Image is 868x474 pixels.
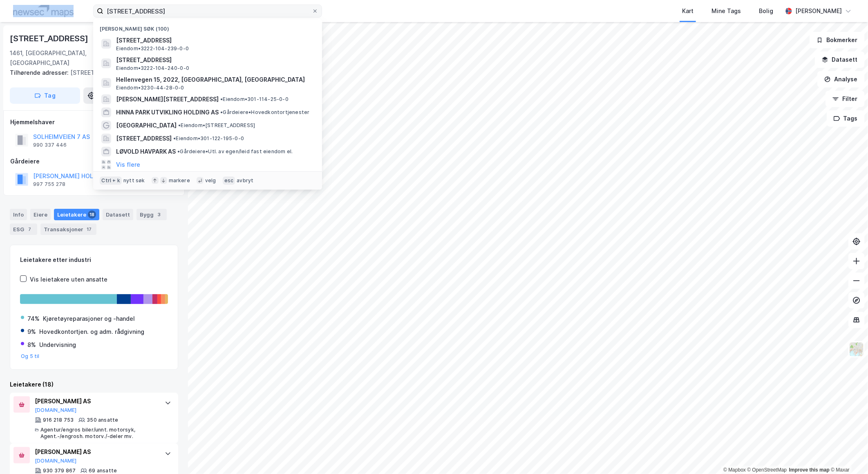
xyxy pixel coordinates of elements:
[711,6,741,16] div: Mine Tags
[810,32,865,48] button: Bokmerker
[35,396,157,406] div: [PERSON_NAME] AS
[43,467,76,474] div: 930 379 867
[116,107,219,117] span: HINNA PARK UTVIKLING HOLDING AS
[10,68,172,78] div: [STREET_ADDRESS]
[723,467,746,473] a: Mapbox
[116,147,176,157] span: LØVOLD HAVPARK AS
[123,177,145,184] div: nytt søk
[827,110,865,127] button: Tags
[93,19,322,34] div: [PERSON_NAME] søk (100)
[825,91,865,107] button: Filter
[27,340,36,350] div: 8%
[85,225,93,233] div: 17
[815,51,865,68] button: Datasett
[30,275,107,284] div: Vis leietakere uten ansatte
[13,5,74,17] img: logo.a4113a55bc3d86da70a041830d287a7e.svg
[116,85,184,91] span: Eiendom • 3230-44-28-0-0
[205,177,216,184] div: velg
[10,69,70,76] span: Tilhørende adresser:
[220,96,223,102] span: •
[682,6,694,16] div: Kart
[21,353,40,360] button: Og 5 til
[35,458,77,464] button: [DOMAIN_NAME]
[178,122,181,128] span: •
[89,467,117,474] div: 69 ansatte
[116,134,172,143] span: [STREET_ADDRESS]
[116,45,189,52] span: Eiendom • 3222-104-239-0-0
[54,209,99,220] div: Leietakere
[27,327,36,337] div: 9%
[35,447,157,457] div: [PERSON_NAME] AS
[10,48,129,68] div: 1461, [GEOGRAPHIC_DATA], [GEOGRAPHIC_DATA]
[116,75,312,85] span: Hellenvegen 15, 2022, [GEOGRAPHIC_DATA], [GEOGRAPHIC_DATA]
[40,224,96,235] div: Transaksjoner
[177,148,293,155] span: Gårdeiere • Utl. av egen/leid fast eiendom el.
[10,157,178,166] div: Gårdeiere
[178,122,255,129] span: Eiendom • [STREET_ADDRESS]
[827,435,868,474] div: Kontrollprogram for chat
[136,209,167,220] div: Bygg
[169,177,190,184] div: markere
[177,148,180,154] span: •
[87,417,118,423] div: 350 ansatte
[173,135,176,141] span: •
[747,467,787,473] a: OpenStreetMap
[220,109,223,115] span: •
[88,210,96,219] div: 18
[39,327,144,337] div: Hovedkontortjen. og adm. rådgivning
[43,314,135,324] div: Kjøretøyreparasjoner og -handel
[155,210,163,219] div: 3
[39,340,76,350] div: Undervisning
[827,435,868,474] iframe: Chat Widget
[116,55,312,65] span: [STREET_ADDRESS]
[40,427,157,440] div: Agentur/engros biler/unnt. motorsyk, Agent.-/engrosh. motorv./-deler mv.
[10,380,178,389] div: Leietakere (18)
[26,225,34,233] div: 7
[103,209,133,220] div: Datasett
[27,314,40,324] div: 74%
[116,65,189,72] span: Eiendom • 3222-104-240-0-0
[100,177,122,185] div: Ctrl + k
[173,135,244,142] span: Eiendom • 301-122-195-0-0
[116,121,177,130] span: [GEOGRAPHIC_DATA]
[35,407,77,414] button: [DOMAIN_NAME]
[116,160,140,170] button: Vis flere
[30,209,51,220] div: Eiere
[20,255,168,265] div: Leietakere etter industri
[10,224,37,235] div: ESG
[223,177,235,185] div: esc
[33,142,67,148] div: 990 337 446
[10,117,178,127] div: Hjemmelshaver
[116,94,219,104] span: [PERSON_NAME][STREET_ADDRESS]
[43,417,74,423] div: 916 218 753
[789,467,830,473] a: Improve this map
[849,342,864,357] img: Z
[237,177,253,184] div: avbryt
[10,209,27,220] div: Info
[817,71,865,87] button: Analyse
[10,32,90,45] div: [STREET_ADDRESS]
[116,36,312,45] span: [STREET_ADDRESS]
[103,5,312,17] input: Søk på adresse, matrikkel, gårdeiere, leietakere eller personer
[33,181,65,188] div: 997 755 278
[795,6,842,16] div: [PERSON_NAME]
[220,109,309,116] span: Gårdeiere • Hovedkontortjenester
[10,87,80,104] button: Tag
[220,96,289,103] span: Eiendom • 301-114-25-0-0
[759,6,773,16] div: Bolig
